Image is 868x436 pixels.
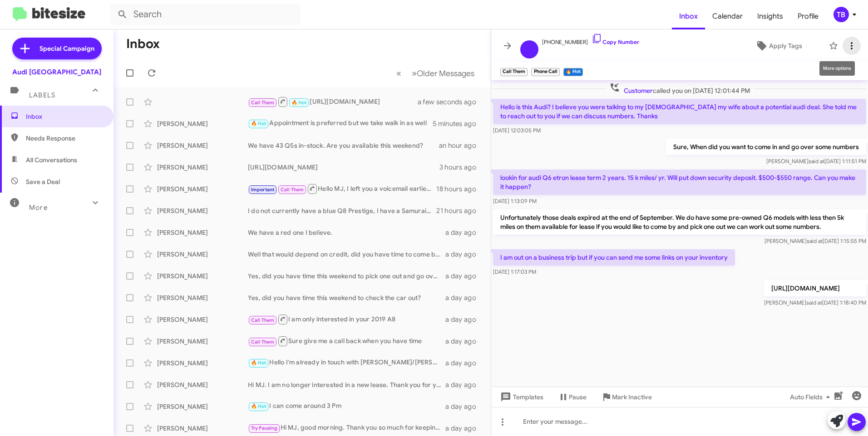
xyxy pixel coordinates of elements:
[439,141,483,150] div: an hour ago
[826,7,858,22] button: TB
[248,271,445,281] div: Yes, did you have time this weekend to pick one out and go over numbers?
[391,64,407,82] button: Previous
[248,206,436,215] div: I do not currently have a blue Q8 Prestige, I have a Samurai Grey color in the prestige
[157,424,248,433] div: [PERSON_NAME]
[445,424,483,433] div: a day ago
[429,97,483,107] div: a few seconds ago
[157,184,248,194] div: [PERSON_NAME]
[790,389,833,405] span: Auto Fields
[248,96,429,107] div: [URL][DOMAIN_NAME]
[445,228,483,237] div: a day ago
[445,293,483,302] div: a day ago
[436,206,483,215] div: 21 hours ago
[157,315,248,324] div: [PERSON_NAME]
[445,315,483,324] div: a day ago
[594,389,659,405] button: Mark Inactive
[26,112,103,121] span: Inbox
[391,64,480,82] nav: Page navigation example
[606,82,754,95] span: called you on [DATE] 12:01:44 PM
[819,61,855,76] div: More options
[569,389,587,405] span: Pause
[251,187,275,193] span: Important
[493,99,866,124] p: Hello is this Audi? I believe you were talking to my [DEMOGRAPHIC_DATA] my wife about a potential...
[493,268,536,275] span: [DATE] 1:17:03 PM
[251,100,275,106] span: Call Them
[833,7,849,22] div: TB
[783,389,841,405] button: Auto Fields
[12,38,102,59] a: Special Campaign
[248,358,445,368] div: Hello I'm already in touch with [PERSON_NAME]/[PERSON_NAME] and coming in [DATE]
[26,177,60,186] span: Save a Deal
[157,358,248,368] div: [PERSON_NAME]
[248,401,445,412] div: I can come around 3 Pm
[251,339,275,345] span: Call Them
[764,299,866,306] span: [PERSON_NAME] [DATE] 1:18:40 PM
[732,38,824,54] button: Apply Tags
[445,337,483,346] div: a day ago
[110,4,301,25] input: Search
[612,389,652,405] span: Mark Inactive
[251,121,266,126] span: 🔥 Hot
[809,158,824,165] span: said at
[666,139,866,155] p: Sure, When did you want to come in and go over some numbers
[248,423,445,433] div: Hi MJ, good morning. Thank you so much for keeping us in mind. Actually we were helping our frien...
[157,250,248,259] div: [PERSON_NAME]
[531,68,559,76] small: Phone Call
[750,3,790,29] a: Insights
[766,158,866,165] span: [PERSON_NAME] [DATE] 1:11:51 PM
[445,402,483,411] div: a day ago
[248,163,439,172] div: [URL][DOMAIN_NAME]
[29,203,48,212] span: More
[764,237,866,244] span: [PERSON_NAME] [DATE] 1:15:55 PM
[493,127,541,134] span: [DATE] 12:03:05 PM
[806,299,822,306] span: said at
[439,163,483,172] div: 3 hours ago
[157,271,248,281] div: [PERSON_NAME]
[248,380,445,389] div: Hi MJ. I am no longer interested in a new lease. Thank you for your time
[624,87,653,95] span: Customer
[248,141,439,150] div: We have 43 Q5s in-stock. Are you available this weekend?
[29,91,55,99] span: Labels
[291,100,307,106] span: 🔥 Hot
[445,250,483,259] div: a day ago
[790,3,826,29] a: Profile
[493,198,537,204] span: [DATE] 1:13:09 PM
[417,68,474,78] span: Older Messages
[26,155,77,165] span: All Conversations
[436,184,483,194] div: 18 hours ago
[157,293,248,302] div: [PERSON_NAME]
[157,163,248,172] div: [PERSON_NAME]
[445,271,483,281] div: a day ago
[500,68,528,76] small: Call Them
[807,237,823,244] span: said at
[251,317,275,323] span: Call Them
[251,425,277,431] span: Try Pausing
[248,293,445,302] div: Yes, did you have time this weekend to check the car out?
[251,403,266,409] span: 🔥 Hot
[493,249,735,266] p: I am out on a business trip but if you can send me some links on your inventory
[248,183,436,194] div: Hello MJ, I left you a voicemail earlier [DATE] so if you get a chance, give me a call on [DATE] ...
[248,314,445,325] div: I am only interested in your 2019 A8
[39,44,94,53] span: Special Campaign
[157,206,248,215] div: [PERSON_NAME]
[764,280,866,296] p: [URL][DOMAIN_NAME]
[396,68,401,79] span: «
[705,3,750,29] a: Calendar
[672,3,705,29] a: Inbox
[157,228,248,237] div: [PERSON_NAME]
[445,380,483,389] div: a day ago
[248,118,433,129] div: Appointment is preferred but we take walk in as well
[248,228,445,237] div: We have a red one I believe.
[157,141,248,150] div: [PERSON_NAME]
[491,389,551,405] button: Templates
[542,33,639,47] span: [PHONE_NUMBER]
[563,68,583,76] small: 🔥 Hot
[126,37,160,51] h1: Inbox
[157,337,248,346] div: [PERSON_NAME]
[248,335,445,347] div: Sure give me a call back when you have time
[769,38,802,54] span: Apply Tags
